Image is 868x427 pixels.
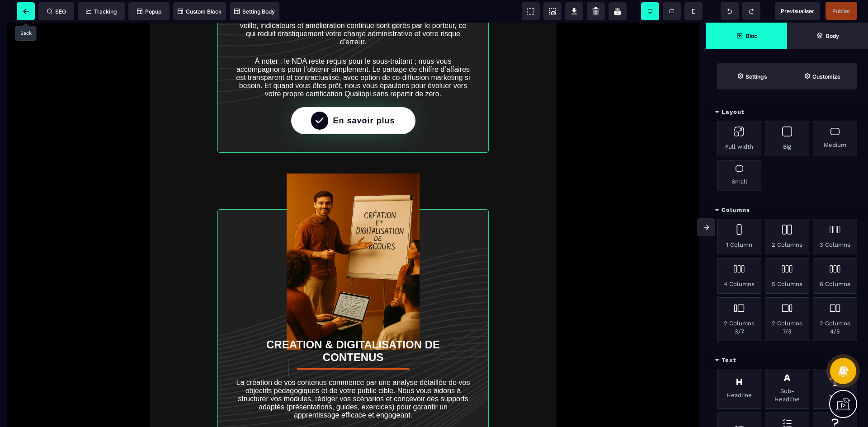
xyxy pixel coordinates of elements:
div: 4 Columns [717,258,761,294]
div: Full width [717,121,761,156]
span: Tracking [86,8,117,15]
span: Preview [775,2,820,20]
div: 1 Column [717,219,761,254]
div: 5 Columns [765,258,809,294]
div: Text [706,352,868,369]
button: En savoir plus [291,84,415,112]
span: SEO [47,8,66,15]
div: Headline [717,369,761,409]
strong: Body [826,33,839,39]
strong: Customize [812,73,840,80]
div: Columns [706,202,868,219]
span: Popup [137,8,161,15]
span: Publier [832,8,850,14]
span: View components [522,2,540,20]
span: Open Blocks [706,23,787,49]
div: 6 Columns [813,258,857,294]
span: Open Style Manager [787,63,857,89]
b: CREATION & DIGITALISATION DE CONTENUS [266,316,443,341]
span: Previsualiser [781,8,814,14]
div: 3 Columns [813,219,857,254]
img: c3fa51757439226e4dd09795d3a5f35b_Cr%C3%A9ation_&_digitalisation.png [287,151,420,328]
strong: Bloc [746,33,757,39]
span: Settings [717,63,787,89]
div: 2 Columns 7/3 [765,297,809,341]
div: Sub-Headline [765,369,809,409]
span: Open Layer Manager [787,23,868,49]
div: 2 Columns [765,219,809,254]
div: Medium [813,121,857,156]
span: Custom Block [178,8,222,15]
div: 2 Columns 3/7 [717,297,761,341]
text: La création de vos contenus commence par une analyse détaillée de vos objectifs pédagogiques et d... [236,354,470,399]
div: Big [765,121,809,156]
div: Small [717,160,761,191]
div: Layout [706,104,868,121]
div: Text [813,369,857,409]
text: À noter : le NDA reste requis pour le sous-traitant ; nous vous accompagnons pour l’obtenir simpl... [236,33,470,78]
div: 2 Columns 4/5 [813,297,857,341]
strong: Settings [745,73,767,80]
span: Screenshot [543,2,561,20]
span: Setting Body [234,8,275,15]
